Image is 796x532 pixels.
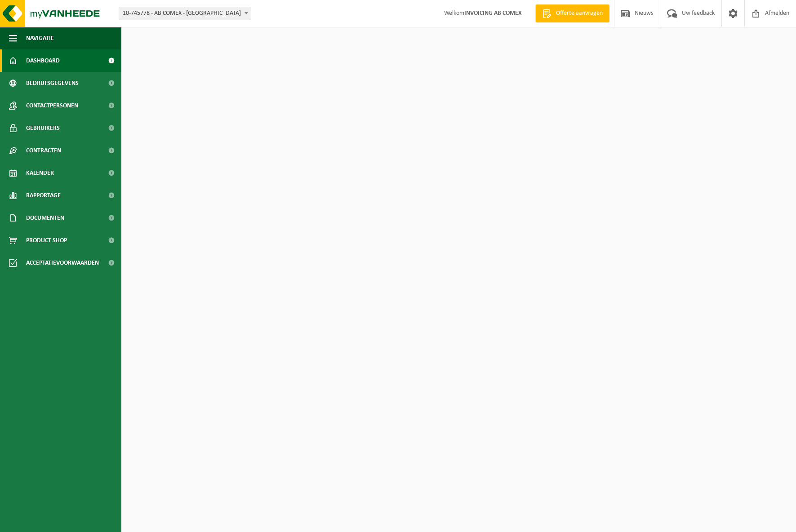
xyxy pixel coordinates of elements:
span: Bedrijfsgegevens [26,72,79,94]
a: Offerte aanvragen [535,4,609,22]
span: Contactpersonen [26,94,78,117]
span: Navigatie [26,27,54,49]
span: Acceptatievoorwaarden [26,252,99,274]
span: Kalender [26,162,54,184]
span: Dashboard [26,49,60,72]
span: Gebruikers [26,117,60,139]
span: Documenten [26,207,64,229]
strong: INVOICING AB COMEX [464,10,522,17]
span: 10-745778 - AB COMEX - VILLERS-LE-TEMPLE [119,7,251,20]
span: Product Shop [26,229,67,252]
span: Offerte aanvragen [554,9,605,18]
span: 10-745778 - AB COMEX - VILLERS-LE-TEMPLE [119,7,251,20]
span: Rapportage [26,184,61,207]
span: Contracten [26,139,61,162]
